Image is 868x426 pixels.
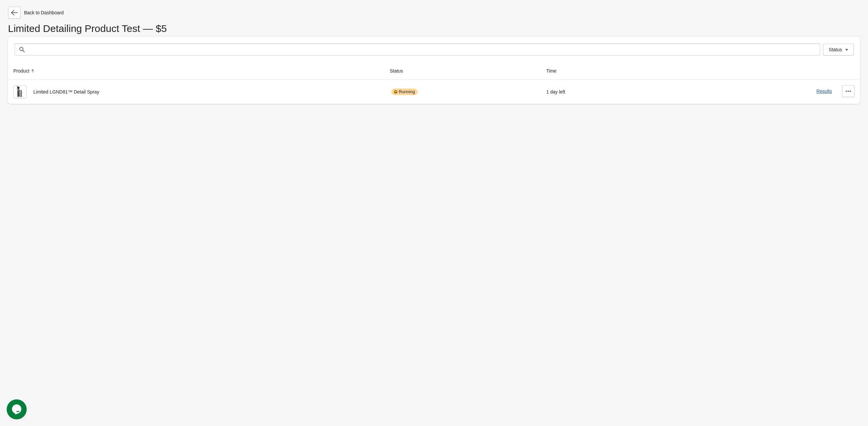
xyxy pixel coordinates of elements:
div: 1 day left [546,85,651,99]
iframe: chat widget [7,399,28,419]
div: Running [391,89,417,95]
div: Limited LGND81™ Detail Spray [13,85,379,99]
button: Results [816,89,832,94]
button: Time [544,65,566,77]
button: Status [387,65,412,77]
span: Status [829,47,842,52]
h1: Limited Detailing Product Test — $5 [8,25,860,37]
button: Status [823,44,854,56]
div: Back to Dashboard [8,7,860,19]
button: Product [11,65,39,77]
